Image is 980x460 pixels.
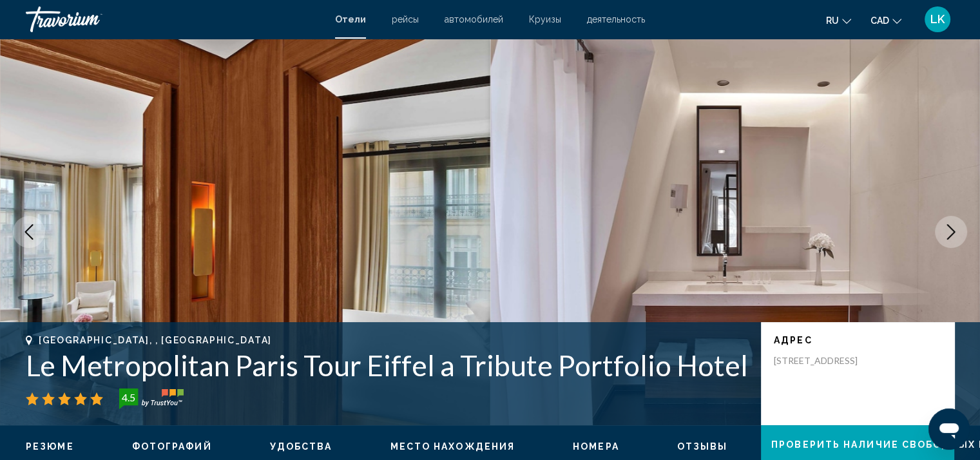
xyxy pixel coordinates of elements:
a: деятельность [587,14,645,24]
span: Место нахождения [390,441,515,452]
button: Фотографий [132,441,212,452]
button: Previous image [13,216,45,248]
img: trustyou-badge-hor.svg [119,388,184,409]
a: Travorium [26,6,322,32]
button: Change language [826,11,851,30]
button: User Menu [921,6,954,33]
div: 4.5 [115,390,141,405]
button: Отзывы [677,441,728,452]
button: Место нахождения [390,441,515,452]
span: Удобства [270,441,332,452]
iframe: Button to launch messaging window [928,408,970,450]
span: CAD [870,15,889,26]
span: Отзывы [677,441,728,452]
span: LK [930,13,945,26]
h1: Le Metropolitan Paris Tour Eiffel a Tribute Portfolio Hotel [26,349,748,382]
a: Отели [335,14,366,24]
span: Номера [573,441,619,452]
a: Круизы [529,14,561,24]
a: автомобилей [445,14,503,24]
p: [STREET_ADDRESS] [774,355,877,367]
button: Резюме [26,441,74,452]
span: ru [826,15,839,26]
button: Номера [573,441,619,452]
span: Фотографий [132,441,212,452]
button: Change currency [870,11,901,30]
button: Удобства [270,441,332,452]
p: адрес [774,335,941,345]
a: рейсы [392,14,419,24]
span: [GEOGRAPHIC_DATA], , [GEOGRAPHIC_DATA] [39,335,272,345]
button: Next image [935,216,967,248]
span: Резюме [26,441,74,452]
